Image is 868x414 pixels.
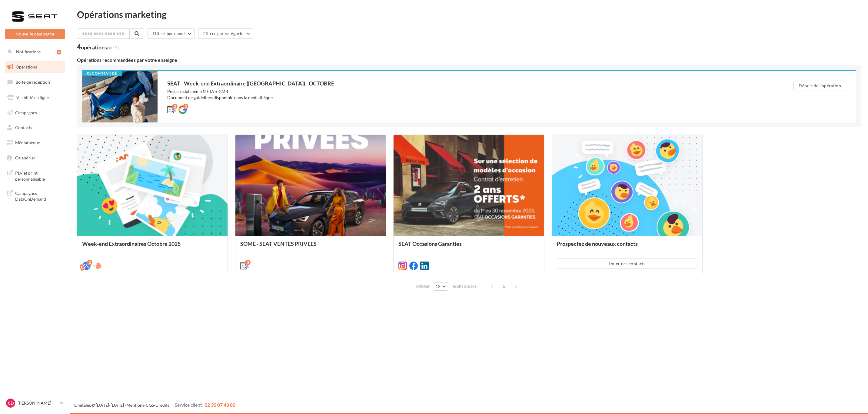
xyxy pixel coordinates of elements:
div: SEAT - Week-end Extraordinaire ([GEOGRAPHIC_DATA]) - OCTOBRE [167,81,769,86]
a: CGS [146,402,154,408]
a: Campagnes DataOnDemand [4,187,66,205]
div: Recommandé [82,71,122,76]
div: Prospectez de nouveaux contacts [557,241,697,253]
div: SOME - SEAT VENTES PRIVEES [240,241,381,253]
div: Posts social média META + GMB Document de guidelines disponible dans la médiathèque [167,88,769,101]
span: Campagnes [15,110,37,115]
a: Campagnes [4,106,66,119]
span: Visibilité en ligne [16,95,49,100]
span: Médiathèque [15,140,40,145]
button: Détails de l'opération [793,81,846,91]
span: Boîte de réception [15,79,50,85]
div: 3 [245,260,251,265]
span: PLV et print personnalisable [15,169,62,182]
div: 6 [57,50,61,55]
span: CD [8,400,14,406]
span: Opérations [16,64,37,69]
a: Crédits [155,402,169,408]
button: Louer des contacts [557,259,697,269]
a: Boîte de réception [4,75,66,88]
a: Contacts [4,121,66,134]
span: Afficher [416,283,430,289]
span: Calendrier [15,155,35,160]
span: Contacts [15,125,32,130]
button: Filtrer par catégorie [198,28,253,39]
span: 1 [499,281,509,291]
div: opérations [81,45,119,50]
a: PLV et print personnalisable [4,166,66,184]
div: 2 [87,260,92,265]
span: 02 30 07 43 80 [205,402,235,408]
span: © [DATE]-[DATE] - - - [74,402,235,408]
a: Digitaleo [74,402,91,408]
a: Calendrier [4,152,66,164]
span: Service client [175,402,202,408]
div: 4 [77,44,119,50]
a: Médiathèque [4,136,66,149]
button: Filtrer par canal [148,28,195,39]
span: 12 [436,284,441,289]
p: [PERSON_NAME] [18,400,58,406]
a: Mentions [126,402,144,408]
span: Campagnes DataOnDemand [15,189,62,202]
span: Notifications [16,49,41,54]
div: Opérations recommandées par votre enseigne [77,58,861,62]
button: Nouvelle campagne [5,29,65,39]
div: 2 [183,104,188,109]
span: résultats/page [451,283,477,289]
div: 2 [172,104,178,109]
a: Visibilité en ligne [4,91,66,104]
div: SEAT Occasions Garanties [398,241,539,253]
div: Week-end Extraordinaires Octobre 2025 [82,241,223,253]
button: 12 [433,282,448,291]
span: (sur 5) [107,45,119,50]
a: Opérations [4,61,66,73]
a: CD [PERSON_NAME] [5,397,65,409]
div: Opérations marketing [77,10,861,19]
button: Notifications 6 [4,45,64,58]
